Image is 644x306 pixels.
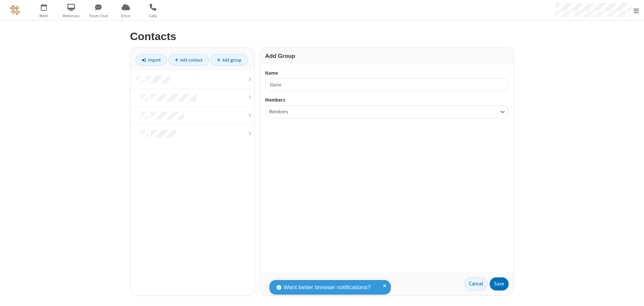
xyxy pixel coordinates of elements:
[490,277,509,291] button: Save
[265,96,509,104] label: Members
[113,13,138,19] span: Drive
[130,31,514,42] h2: Contacts
[86,13,111,19] span: Team Chat
[284,283,371,292] span: Want better browser notifications?
[59,13,84,19] span: Webinars
[265,69,509,77] label: Name
[464,277,487,291] a: Cancel
[135,54,167,66] a: Import
[10,5,20,15] img: QA Selenium DO NOT DELETE OR CHANGE
[265,53,509,59] h3: Add Group
[269,108,292,116] div: Members
[210,54,248,66] a: Add group
[265,78,509,91] input: Name
[140,13,166,19] span: Calls
[31,13,57,19] span: Meet
[168,54,209,66] a: Add contact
